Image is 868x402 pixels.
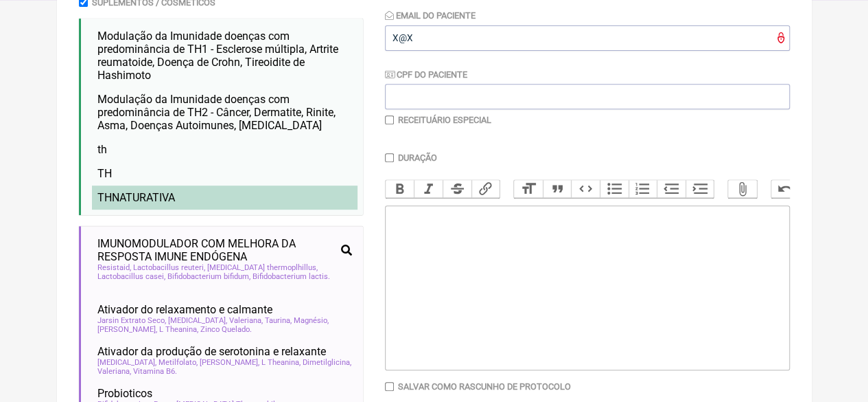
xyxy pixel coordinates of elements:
span: Zinco Quelado [200,325,252,334]
label: Receituário Especial [398,115,491,125]
button: Link [471,180,500,198]
span: [MEDICAL_DATA] [168,316,227,325]
button: Decrease Level [657,180,685,198]
span: Lactobacillus casei [97,272,165,281]
span: Jarsin Extrato Seco [97,316,166,325]
button: Bullets [600,180,629,198]
button: Bold [386,180,414,198]
button: Strikethrough [443,180,471,198]
span: TH [97,167,112,180]
button: Italic [414,180,443,198]
button: Code [571,180,600,198]
span: [MEDICAL_DATA] thermoplhillus [207,263,318,272]
span: Modulação da Imunidade doenças com predominância de TH1 - Esclerose múltipla, Artrite reumatoide,... [97,30,338,82]
span: L Theanina [261,358,301,367]
button: Increase Level [685,180,714,198]
span: Valeriana [97,367,131,376]
span: Metilfolato [159,358,198,367]
span: Ativador do relaxamento e calmante [97,303,272,316]
span: L Theanina [159,325,198,334]
span: th [97,143,107,156]
span: [PERSON_NAME] [200,358,259,367]
span: [PERSON_NAME] [97,325,157,334]
label: Salvar como rascunho de Protocolo [398,381,571,392]
span: Dimetilglicina [303,358,351,367]
label: Duração [398,153,437,163]
span: Magnésio [294,316,329,325]
span: TH [97,191,112,204]
span: Bifidobacterium bifidum [167,272,250,281]
span: Bifidobacterium lactis [253,272,330,281]
span: Probioticos [97,387,152,400]
span: NATURATIVA [97,191,175,204]
span: [MEDICAL_DATA] [97,358,156,367]
span: Modulação da Imunidade doenças com predominância de TH2 - Câncer, Dermatite, Rinite, Asma, Doença... [97,93,336,132]
span: IMUNOMODULADOR COM MELHORA DA RESPOSTA IMUNE ENDÓGENA [97,237,336,263]
span: Valeriana [229,316,263,325]
span: Lactobacillus reuteri [133,263,205,272]
span: Vitamina B6 [133,367,177,376]
span: Taurina [265,316,292,325]
span: Ativador da produção de serotonina e relaxante [97,345,326,358]
button: Heading [514,180,543,198]
button: Undo [771,180,800,198]
button: Attach Files [728,180,757,198]
label: Email do Paciente [385,10,476,21]
label: CPF do Paciente [385,69,467,80]
button: Numbers [629,180,657,198]
button: Quote [543,180,572,198]
span: Resistaid [97,263,131,272]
